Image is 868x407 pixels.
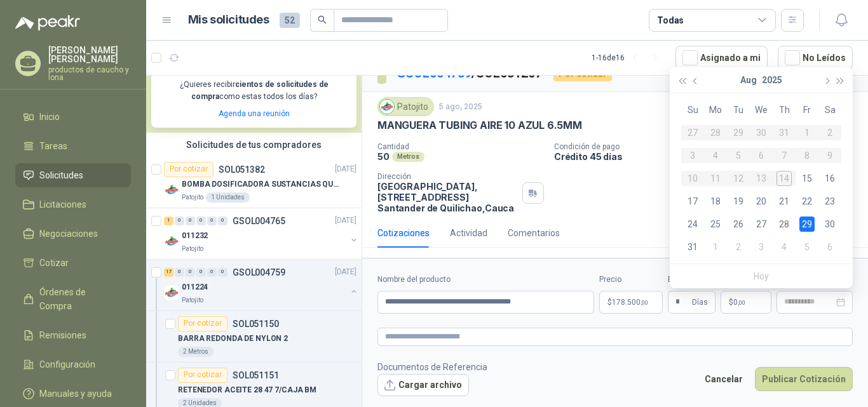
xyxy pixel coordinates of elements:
a: Tareas [15,134,131,158]
div: 0 [207,268,217,277]
div: 28 [776,217,792,232]
a: Solicitudes [15,163,131,187]
div: Patojito [377,97,434,116]
p: SOL051151 [233,371,279,380]
a: Licitaciones [15,192,131,217]
div: 2 [731,239,746,255]
td: 2025-08-24 [681,213,704,236]
span: Configuración [39,357,95,371]
span: Licitaciones [39,197,86,211]
span: 178.500 [612,298,648,306]
button: Aug [740,67,757,93]
td: 2025-08-22 [796,190,818,213]
div: 20 [754,194,769,209]
div: Metros [392,152,424,162]
div: 23 [822,194,837,209]
div: 25 [708,217,723,232]
td: 2025-09-01 [704,236,727,258]
div: 18 [708,194,723,209]
div: 1 - 16 de 16 [592,48,665,68]
td: 2025-08-27 [750,213,773,236]
th: Fr [796,98,818,121]
label: Entrega [668,274,715,286]
p: Condición de pago [554,142,863,151]
div: 31 [685,239,700,255]
div: 0 [196,268,206,277]
p: SOL051150 [233,319,279,328]
span: Días [692,291,708,313]
p: Dirección [377,172,517,181]
button: Publicar Cotización [755,367,853,391]
td: 2025-08-30 [818,213,841,236]
td: 2025-08-29 [796,213,818,236]
p: RETENEDOR ACEITE 28 47 7/CAJA BM [178,384,316,396]
td: 2025-08-18 [704,190,727,213]
th: Mo [704,98,727,121]
p: 5 ago, 2025 [439,101,482,113]
div: Comentarios [508,226,560,240]
p: $ 0,00 [721,291,771,314]
td: 2025-08-19 [727,190,750,213]
p: Crédito 45 días [554,151,863,162]
div: 5 [799,239,815,255]
span: Solicitudes [39,168,83,182]
a: Órdenes de Compra [15,280,131,318]
p: [GEOGRAPHIC_DATA], [STREET_ADDRESS] Santander de Quilichao , Cauca [377,181,517,213]
span: search [318,15,327,24]
button: Asignado a mi [675,46,768,70]
img: Company Logo [380,100,394,114]
span: ,00 [641,299,648,306]
div: 24 [685,217,700,232]
a: Por cotizarSOL051150BARRA REDONDA DE NYLON 22 Metros [146,311,362,363]
td: 2025-09-02 [727,236,750,258]
span: 0 [733,298,745,306]
th: We [750,98,773,121]
label: Nombre del producto [377,274,594,286]
p: 011224 [182,281,208,293]
span: $ [729,298,733,306]
p: Documentos de Referencia [377,360,487,374]
a: Remisiones [15,323,131,347]
div: 16 [822,171,837,186]
div: Solicitudes de tus compradores [146,133,362,157]
td: 2025-09-03 [750,236,773,258]
span: Cotizar [39,256,69,270]
td: 2025-08-17 [681,190,704,213]
button: No Leídos [778,46,853,70]
th: Sa [818,98,841,121]
div: 0 [207,217,217,225]
div: 0 [196,217,206,225]
div: 3 [754,239,769,255]
div: Actividad [450,226,487,240]
td: 2025-08-20 [750,190,773,213]
span: Órdenes de Compra [39,285,119,313]
img: Company Logo [164,234,179,249]
b: cientos de solicitudes de compra [191,80,329,101]
p: Patojito [182,295,203,305]
div: Por cotizar [178,368,227,383]
span: Negociaciones [39,227,98,241]
span: Remisiones [39,328,86,342]
img: Company Logo [164,182,179,197]
div: 29 [799,217,815,232]
p: BOMBA DOSIFICADORA SUSTANCIAS QUIMICAS [182,178,340,190]
div: Cotizaciones [377,226,430,240]
div: 0 [218,268,227,277]
button: Cancelar [698,367,750,391]
td: 2025-08-28 [773,213,796,236]
div: 0 [175,268,184,277]
td: 2025-08-31 [681,236,704,258]
span: Inicio [39,110,60,124]
span: ,00 [738,299,745,306]
td: 2025-08-15 [796,167,818,190]
td: 2025-08-25 [704,213,727,236]
div: 6 [822,239,837,255]
div: 1 Unidades [206,192,250,203]
div: 0 [186,217,195,225]
td: 2025-09-06 [818,236,841,258]
a: Agenda una reunión [219,109,290,118]
button: Cargar archivo [377,374,469,397]
div: 26 [731,217,746,232]
a: Negociaciones [15,222,131,246]
p: productos de caucho y lona [48,66,131,81]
